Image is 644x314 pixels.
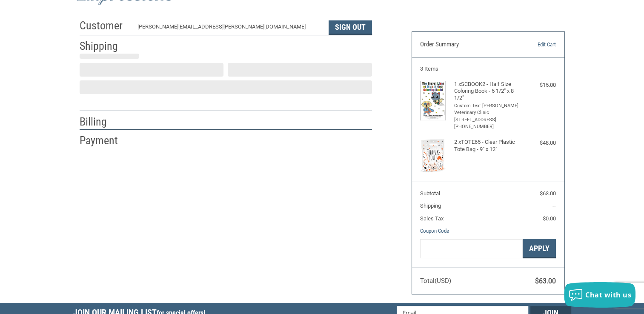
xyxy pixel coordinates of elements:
h2: Shipping [80,39,129,53]
h2: Billing [80,115,129,129]
div: $48.00 [522,139,556,147]
span: Shipping [420,203,441,209]
h4: 1 x SCBOOK2 - Half Size Coloring Book - 5 1/2" x 8 1/2" [454,81,520,102]
a: Coupon Code [420,228,449,234]
h3: Order Summary [420,40,512,49]
input: Gift Certificate or Coupon Code [420,239,523,258]
h4: 2 x TOTE65 - Clear Plastic Tote Bag - 9" x 12" [454,139,520,153]
span: $63.00 [535,277,556,285]
span: Total (USD) [420,277,451,285]
span: Chat with us [585,290,631,300]
li: Custom Text [PERSON_NAME] Veterinary Clinic [STREET_ADDRESS] [PHONE_NUMBER] [454,103,520,131]
h2: Payment [80,134,129,148]
a: Edit Cart [512,40,556,49]
button: Chat with us [564,282,635,308]
button: Sign Out [329,20,372,35]
span: Subtotal [420,190,440,197]
div: [PERSON_NAME][EMAIL_ADDRESS][PERSON_NAME][DOMAIN_NAME] [137,23,320,35]
span: $63.00 [540,190,556,197]
span: Sales Tax [420,215,444,222]
div: $15.00 [522,81,556,89]
span: $0.00 [543,215,556,222]
span: -- [552,203,556,209]
h2: Customer [80,19,129,33]
button: Apply [523,239,556,258]
h3: 3 Items [420,66,556,72]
